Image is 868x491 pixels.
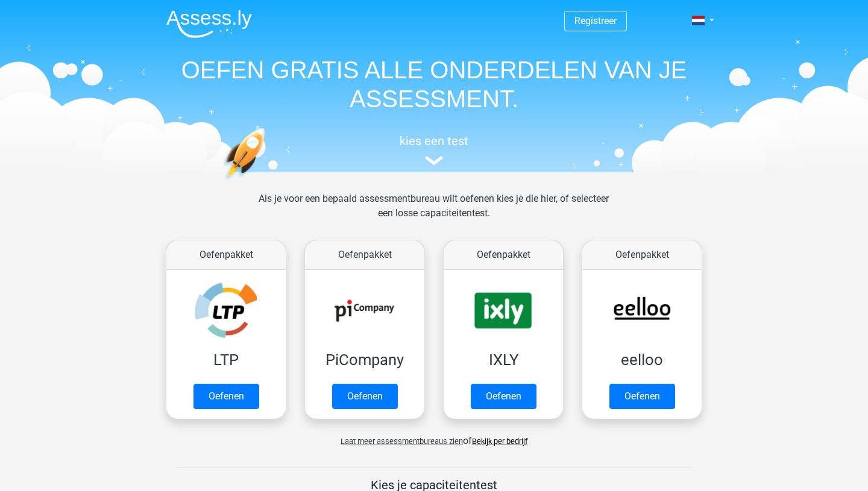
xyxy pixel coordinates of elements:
img: oefenen [223,128,312,237]
h5: kies een test [157,134,711,148]
a: Bekijk per bedrijf [472,437,527,446]
a: kies een test [157,134,711,166]
a: Oefenen [193,384,259,409]
div: Als je voor een bepaald assessmentbureau wilt oefenen kies je die hier, of selecteer een losse ca... [249,192,618,235]
span: Laat meer assessmentbureaus zien [341,437,463,446]
div: of [157,424,711,448]
img: assessment [425,156,443,165]
a: Oefenen [332,384,398,409]
img: Assessly [166,10,252,38]
a: Oefenen [609,384,675,409]
a: Registreer [574,15,617,27]
h1: OEFEN GRATIS ALLE ONDERDELEN VAN JE ASSESSMENT. [157,55,711,113]
a: Oefenen [471,384,536,409]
